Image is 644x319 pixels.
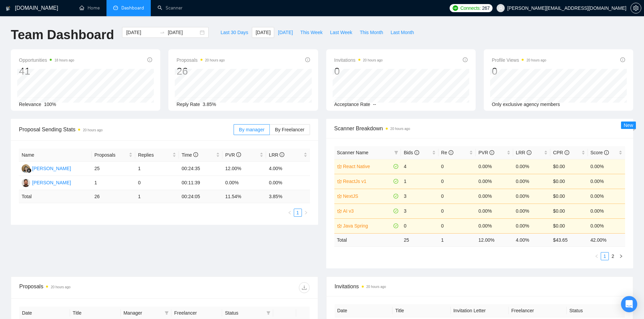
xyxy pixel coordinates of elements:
span: PVR [225,152,241,158]
li: Previous Page [593,252,601,260]
time: 18 hours ago [54,58,74,62]
td: $0.00 [550,204,588,218]
span: Proposal Sending Stats [19,125,234,134]
span: info-circle [527,150,531,155]
td: 12.00 % [476,233,513,246]
td: 42.00 % [588,233,625,246]
span: left [288,211,292,215]
a: setting [630,5,641,11]
span: Invitations [334,56,383,64]
time: 20 hours ago [366,285,386,289]
a: NextJS [343,192,392,200]
button: setting [630,3,641,14]
span: info-circle [604,150,609,155]
span: Last 30 Days [220,29,248,36]
span: info-circle [305,57,310,62]
td: $ 43.65 [550,233,588,246]
span: PVR [478,150,494,155]
button: [DATE] [274,27,296,38]
span: left [595,254,599,258]
div: Proposals [19,282,164,293]
span: 267 [482,4,490,12]
td: 25 [92,162,135,176]
td: $0.00 [550,218,588,233]
button: left [286,209,294,217]
td: 0 [401,218,438,233]
span: Reply Rate [176,102,200,107]
td: 1 [401,174,438,189]
span: filter [265,308,272,318]
td: 00:24:35 [179,162,222,176]
span: dashboard [113,5,118,10]
td: 0 [438,204,476,218]
td: 4.00% [266,162,310,176]
div: 0 [492,65,546,78]
span: swap-right [160,30,165,35]
li: Previous Page [286,209,294,217]
td: 0.00% [513,174,550,189]
a: ES[PERSON_NAME] [22,165,71,171]
td: 0.00% [588,189,625,204]
li: 2 [609,252,617,260]
a: homeHome [79,5,100,11]
td: 0.00% [588,218,625,233]
span: filter [165,311,169,315]
th: Freelancer [509,304,567,317]
span: to [160,30,165,35]
span: Only exclusive agency members [492,102,560,107]
span: Profile Views [492,56,546,64]
li: Next Page [302,209,310,217]
th: Date [335,304,393,317]
img: ES [22,164,30,173]
li: 1 [601,252,609,260]
td: 0.00% [513,204,550,218]
td: 1 [135,162,179,176]
img: logo [6,3,10,14]
td: 0.00% [476,204,513,218]
span: New [624,123,633,128]
td: 4.00 % [513,233,550,246]
span: CPR [553,150,569,155]
span: Proposals [176,56,225,64]
td: 0 [438,174,476,189]
span: info-circle [414,150,419,155]
span: info-circle [463,57,468,62]
a: 1 [601,252,609,260]
td: 26 [92,190,135,203]
td: 0 [438,159,476,174]
span: Manager [123,309,162,317]
span: Last Week [330,29,352,36]
span: crown [337,223,342,228]
span: Scanner Breakdown [334,124,625,133]
span: filter [394,151,398,155]
td: 0.00% [476,189,513,204]
span: info-circle [449,150,453,155]
td: 0.00% [266,176,310,190]
span: Bids [404,150,419,155]
span: check-circle [393,194,398,198]
td: 4 [401,159,438,174]
time: 20 hours ago [83,128,102,132]
td: 0.00% [588,159,625,174]
time: 20 hours ago [390,127,410,131]
span: Replies [138,151,171,159]
a: 2 [609,252,617,260]
button: left [593,252,601,260]
span: Time [182,152,198,158]
img: upwork-logo.png [453,5,458,11]
td: Total [334,233,401,246]
td: 0.00% [513,159,550,174]
button: Last 30 Days [217,27,252,38]
td: 0.00% [513,189,550,204]
td: 25 [401,233,438,246]
time: 20 hours ago [51,285,70,289]
td: $0.00 [550,189,588,204]
span: user [498,6,503,10]
button: This Week [296,27,326,38]
span: download [299,285,309,290]
th: Invitation Letter [451,304,509,317]
a: ReactJs v1 [343,178,392,185]
span: info-circle [280,152,284,157]
a: React Native [343,163,392,170]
